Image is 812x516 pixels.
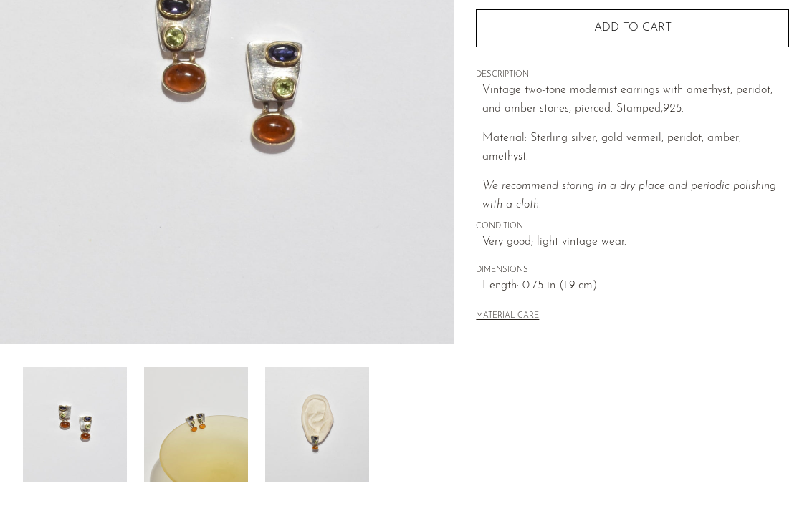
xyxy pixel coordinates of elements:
[594,22,672,34] span: Add to cart
[482,233,789,252] span: Very good; light vintage wear.
[476,69,789,82] span: DESCRIPTION
[482,277,789,296] span: Length: 0.75 in (1.9 cm)
[476,311,539,322] button: MATERIAL CARE
[482,130,789,166] p: Material: Sterling silver, gold vermeil, peridot, amber, amethyst.
[476,9,789,47] button: Add to cart
[482,180,776,210] i: We recommend storing in a dry place and periodic polishing with a cloth.
[663,103,684,115] em: 925.
[23,367,127,482] img: Amethyst Peridot Amber Earrings
[476,220,789,233] span: CONDITION
[482,82,789,118] p: Vintage two-tone modernist earrings with amethyst, peridot, and amber stones, pierced. Stamped,
[265,367,369,482] img: Amethyst Peridot Amber Earrings
[476,264,789,277] span: DIMENSIONS
[144,367,248,482] img: Amethyst Peridot Amber Earrings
